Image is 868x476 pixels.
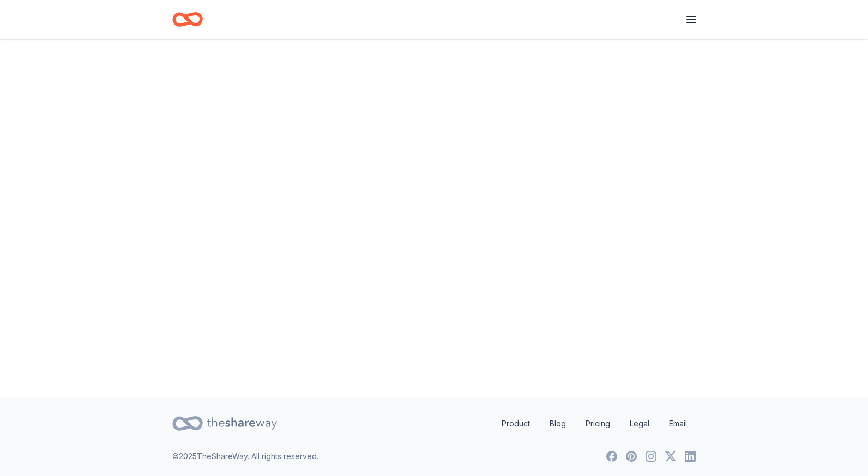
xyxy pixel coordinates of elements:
[172,450,318,463] p: © 2025 TheShareWay. All rights reserved.
[577,413,619,435] a: Pricing
[172,7,203,32] a: Home
[493,413,696,435] nav: quick links
[621,413,658,435] a: Legal
[541,413,575,435] a: Blog
[660,413,696,435] a: Email
[493,413,539,435] a: Product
